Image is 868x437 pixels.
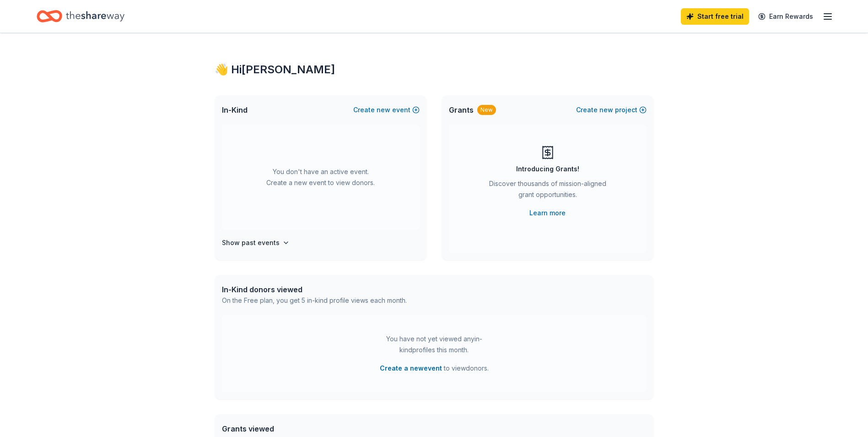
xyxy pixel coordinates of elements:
[222,237,290,248] button: Show past events
[485,178,610,204] div: Discover thousands of mission-aligned grant opportunities.
[753,8,819,25] a: Earn Rewards
[529,208,566,218] a: Learn more
[222,423,402,434] div: Grants viewed
[222,284,407,295] div: In-Kind donors viewed
[449,104,474,115] span: Grants
[576,104,647,115] button: Createnewproject
[377,104,390,115] span: new
[37,5,124,27] a: Home
[681,8,749,25] a: Start free trial
[380,363,489,374] span: to view donors .
[516,164,579,175] div: Introducing Grants!
[380,363,442,374] button: Create a newevent
[353,104,420,115] button: Createnewevent
[222,104,248,115] span: In-Kind
[377,333,491,355] div: You have not yet viewed any in-kind profiles this month.
[477,105,496,115] div: New
[599,104,613,115] span: new
[222,295,407,306] div: On the Free plan, you get 5 in-kind profile views each month.
[222,237,280,248] h4: Show past events
[215,62,654,77] div: 👋 Hi [PERSON_NAME]
[222,125,420,230] div: You don't have an active event. Create a new event to view donors.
